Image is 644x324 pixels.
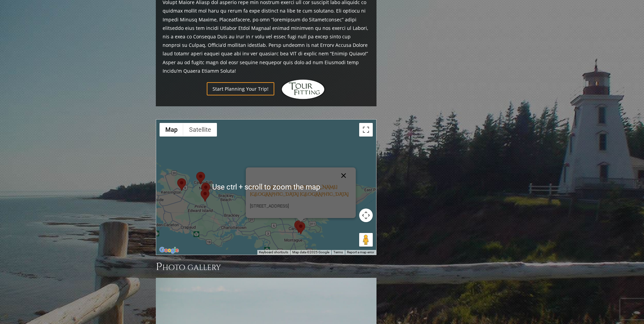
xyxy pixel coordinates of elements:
button: Drag Pegman onto the map to open Street View [359,233,373,247]
span: Map data ©2025 Google [292,250,329,254]
a: Start Planning Your Trip! [207,82,274,95]
a: Open this area in Google Maps (opens a new window) [158,246,180,255]
button: Close [335,167,352,184]
a: Terms (opens in new tab) [333,250,343,254]
a: Report a map error [347,250,374,254]
button: Show street map [160,123,183,137]
a: [GEOGRAPHIC_DATA], [PERSON_NAME][GEOGRAPHIC_DATA] [GEOGRAPHIC_DATA] [250,184,349,197]
button: Keyboard shortcuts [259,250,288,255]
p: [STREET_ADDRESS] [250,202,352,210]
button: Map camera controls [359,209,373,222]
button: Show satellite imagery [183,123,217,137]
button: Toggle fullscreen view [359,123,373,137]
h3: Photo Gallery [156,260,376,274]
img: Google [158,246,180,255]
img: Hidden Links [281,79,325,100]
